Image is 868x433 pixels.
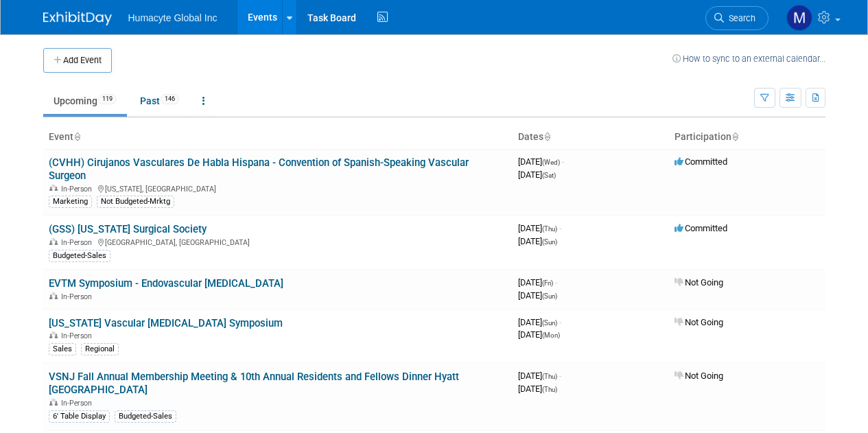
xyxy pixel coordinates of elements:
[542,172,556,179] span: (Sat)
[542,238,557,246] span: (Sun)
[562,156,564,167] span: -
[542,225,557,233] span: (Thu)
[61,399,96,408] span: In-Person
[705,6,769,30] a: Search
[518,169,556,180] span: [DATE]
[542,159,560,166] span: (Wed)
[518,156,564,167] span: [DATE]
[49,331,58,338] img: In-Person Event
[675,277,723,288] span: Not Going
[61,292,96,301] span: In-Person
[675,223,727,233] span: Committed
[675,156,727,167] span: Committed
[672,54,825,64] a: How to sync to an external calendar...
[543,131,550,142] a: Sort by Start Date
[518,371,561,381] span: [DATE]
[43,126,513,149] th: Event
[49,277,283,290] a: EVTM Symposium - Endovascular [MEDICAL_DATA]
[542,386,557,393] span: (Thu)
[81,343,119,355] div: Regional
[49,343,76,355] div: Sales
[559,223,561,233] span: -
[49,183,507,194] div: [US_STATE], [GEOGRAPHIC_DATA]
[731,131,738,142] a: Sort by Participation Type
[559,317,561,327] span: -
[513,126,669,149] th: Dates
[542,373,557,380] span: (Thu)
[675,317,723,327] span: Not Going
[49,196,92,208] div: Marketing
[115,410,176,423] div: Budgeted-Sales
[555,277,557,288] span: -
[542,319,557,327] span: (Sun)
[97,196,174,208] div: Not Budgeted-Mrktg
[61,331,96,340] span: In-Person
[130,88,189,114] a: Past146
[49,238,58,245] img: In-Person Event
[518,329,560,340] span: [DATE]
[518,223,561,233] span: [DATE]
[49,185,58,191] img: In-Person Event
[786,5,812,31] img: Morgan Rankin
[49,250,110,262] div: Budgeted-Sales
[518,277,557,288] span: [DATE]
[518,317,561,327] span: [DATE]
[61,238,96,247] span: In-Person
[542,331,560,339] span: (Mon)
[161,94,179,104] span: 146
[49,399,58,406] img: In-Person Event
[49,223,207,235] a: (GSS) [US_STATE] Surgical Society
[518,384,557,394] span: [DATE]
[518,290,557,301] span: [DATE]
[49,371,459,396] a: VSNJ Fall Annual Membership Meeting & 10th Annual Residents and Fellows Dinner Hyatt [GEOGRAPHIC_...
[669,126,825,149] th: Participation
[43,88,127,114] a: Upcoming119
[518,236,557,246] span: [DATE]
[43,12,112,25] img: ExhibitDay
[49,236,507,247] div: [GEOGRAPHIC_DATA], [GEOGRAPHIC_DATA]
[559,371,561,381] span: -
[724,13,755,23] span: Search
[61,185,96,194] span: In-Person
[49,410,110,423] div: 6' Table Display
[49,317,283,329] a: [US_STATE] Vascular [MEDICAL_DATA] Symposium
[73,131,80,142] a: Sort by Event Name
[542,292,557,300] span: (Sun)
[49,156,469,182] a: (CVHH) Cirujanos Vasculares De Habla Hispana - Convention of Spanish-Speaking Vascular Surgeon
[675,371,723,381] span: Not Going
[542,279,553,287] span: (Fri)
[128,12,218,23] span: Humacyte Global Inc
[98,94,117,104] span: 119
[43,48,112,73] button: Add Event
[49,292,58,299] img: In-Person Event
